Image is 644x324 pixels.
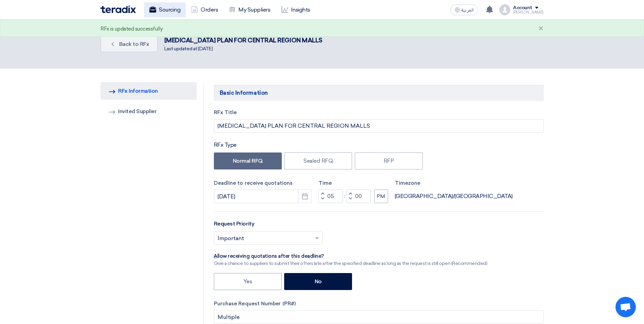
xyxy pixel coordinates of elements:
div: RFx Type [214,141,544,149]
label: RFP [355,152,423,169]
a: Sourcing [144,2,186,17]
input: yyyy-mm-dd [214,190,312,203]
img: Teradix logo [100,5,136,13]
a: Orders [186,2,223,17]
div: × [538,25,544,33]
div: Give a chance to suppliers to submit their offers late after the specified deadline as long as th... [214,260,487,267]
label: Yes [214,273,282,290]
div: Account [513,5,532,11]
div: RFx is updated successfully [100,25,163,33]
button: العربية [450,4,478,15]
a: Insights [276,2,316,17]
div: [PERSON_NAME] [513,11,544,14]
label: Request Priority [214,220,254,228]
div: ِAllow receiving quotations after this deadline? [214,253,487,260]
a: Back to RFx [100,36,158,52]
h5: Basic Information [214,85,544,101]
input: Add your internal PR# ex. (1234, 3444, 4344)(Optional) [214,310,544,324]
img: profile_test.png [499,4,510,15]
label: Timezone [395,179,513,187]
input: e.g. New ERP System, Server Visualization Project... [214,119,544,133]
span: العربية [461,8,474,13]
span: Back to RFx [119,41,149,47]
div: . [100,33,544,55]
input: Hours [318,190,343,203]
a: RFx Information [100,82,197,100]
label: Sealed RFQ [284,152,352,169]
label: Deadline to receive quotations [214,179,312,187]
label: Normal RFQ [214,152,282,169]
a: Open chat [615,297,636,317]
input: Minutes [346,190,371,203]
a: My Suppliers [223,2,276,17]
button: PM [374,190,388,203]
div: [GEOGRAPHIC_DATA]/[GEOGRAPHIC_DATA] [395,192,513,200]
div: [MEDICAL_DATA] PLAN FOR CENTRAL REGION MALLS [164,36,323,45]
label: RFx Title [214,109,544,116]
label: Time [318,179,388,187]
label: Purchase Request Number (PR#) [214,300,544,308]
label: No [284,273,352,290]
div: Last updated at [DATE] [164,45,323,52]
a: Invited Supplier [100,103,197,120]
div: : [343,192,346,200]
